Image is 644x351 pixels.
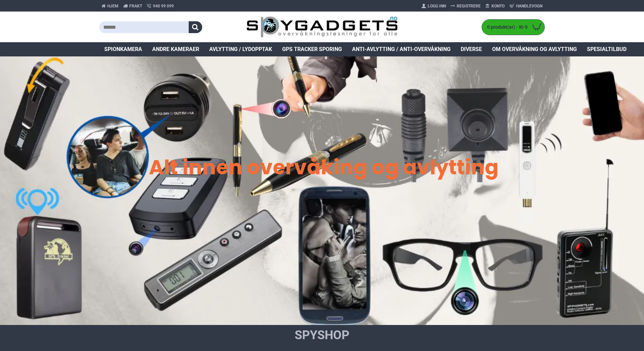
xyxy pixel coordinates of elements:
[152,327,492,344] h1: SpyShop
[448,1,483,11] a: Registrere
[129,3,142,9] span: Frakt
[104,45,142,53] span: Spionkamera
[491,3,505,9] span: Konto
[352,45,451,53] span: Anti-avlytting / Anti-overvåkning
[457,3,481,9] span: Registrere
[153,3,174,9] span: 940 99 099
[516,3,542,9] span: Handlevogn
[483,1,507,11] a: Konto
[107,3,118,9] span: Hjem
[347,42,456,56] a: Anti-avlytting / Anti-overvåkning
[492,45,577,53] span: Om overvåkning og avlytting
[277,42,347,56] a: GPS Tracker Sporing
[419,1,448,11] a: Logg Inn
[482,20,544,35] a: 0 produkt(er) - Kr 0
[461,45,482,53] span: Diverse
[482,24,529,31] span: 0 produkt(er) - Kr 0
[246,16,398,38] img: SpyGadgets.no
[152,45,199,53] span: Andre kameraer
[587,45,626,53] span: Spesialtilbud
[147,42,204,56] a: Andre kameraer
[487,42,582,56] a: Om overvåkning og avlytting
[428,3,446,9] span: Logg Inn
[456,42,487,56] a: Diverse
[99,42,147,56] a: Spionkamera
[582,42,632,56] a: Spesialtilbud
[507,1,545,11] a: Handlevogn
[282,45,342,53] span: GPS Tracker Sporing
[209,45,272,53] span: Avlytting / Lydopptak
[204,42,277,56] a: Avlytting / Lydopptak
